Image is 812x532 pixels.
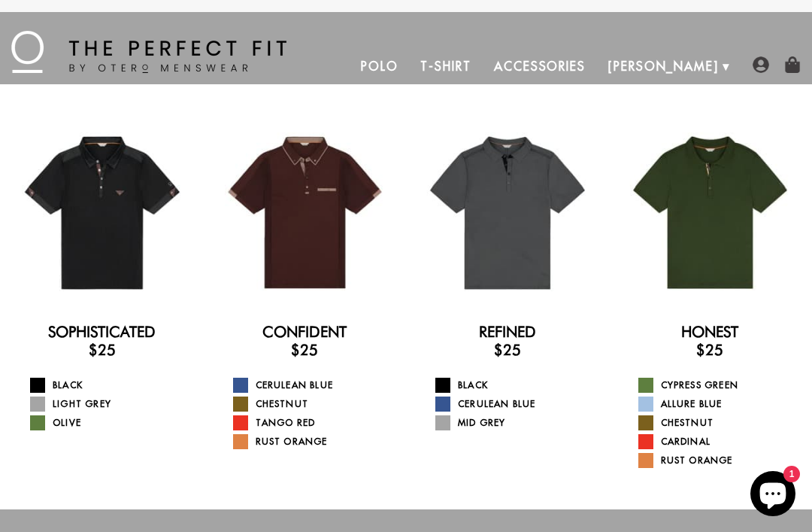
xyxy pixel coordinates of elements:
h3: $25 [214,341,396,359]
a: [PERSON_NAME] [597,48,730,84]
inbox-online-store-chat: Shopify online store chat [746,471,800,520]
a: Black [30,378,193,393]
h3: $25 [620,341,801,359]
a: Rust Orange [233,434,396,449]
a: Sophisticated [48,323,156,341]
a: Honest [681,323,738,341]
a: Cerulean Blue [233,378,396,393]
a: Mid Grey [435,415,598,430]
img: The Perfect Fit - by Otero Menswear - Logo [11,31,286,73]
a: Allure Blue [638,397,801,412]
a: Cardinal [638,434,801,449]
h3: $25 [11,341,193,359]
a: Confident [262,323,347,341]
img: shopping-bag-icon.png [784,56,801,73]
a: T-Shirt [409,48,482,84]
a: Refined [479,323,536,341]
h3: $25 [417,341,598,359]
a: Tango Red [233,415,396,430]
a: Chestnut [638,415,801,430]
a: Accessories [483,48,597,84]
a: Polo [350,48,410,84]
a: Black [435,378,598,393]
a: Light Grey [30,397,193,412]
a: Olive [30,415,193,430]
a: Chestnut [233,397,396,412]
a: Rust Orange [638,453,801,468]
img: user-account-icon.png [753,56,769,73]
a: Cypress Green [638,378,801,393]
a: Cerulean Blue [435,397,598,412]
